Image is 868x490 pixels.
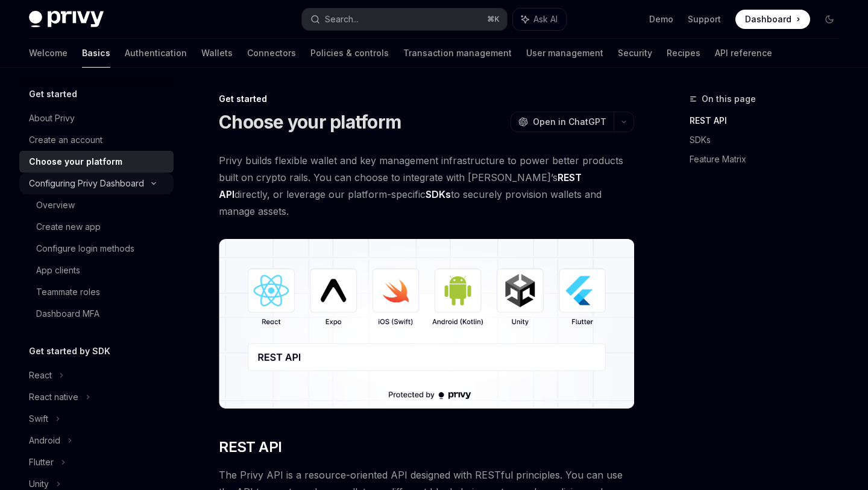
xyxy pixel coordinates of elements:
a: Authentication [125,39,187,68]
a: Recipes [667,39,700,68]
a: Create an account [19,129,174,151]
span: Privy builds flexible wallet and key management infrastructure to power better products built on ... [219,152,634,220]
div: Configure login methods [36,241,134,256]
strong: SDKs [426,188,451,200]
a: User management [526,39,603,68]
a: Dashboard MFA [19,303,174,325]
a: Choose your platform [19,151,174,173]
span: On this page [702,92,756,106]
a: Feature Matrix [690,150,849,169]
div: Swift [29,412,48,426]
span: Ask AI [533,13,558,25]
div: Flutter [29,455,54,469]
span: ⌘ K [487,14,500,24]
a: Support [688,13,721,25]
button: Toggle dark mode [820,10,839,29]
h5: Get started [29,87,77,101]
a: API reference [715,39,772,68]
a: Welcome [29,39,68,68]
div: Create an account [29,133,102,147]
a: SDKs [690,130,849,150]
a: REST API [690,111,849,130]
div: Choose your platform [29,154,122,169]
span: Dashboard [745,13,791,25]
a: Transaction management [403,39,512,68]
div: Android [29,433,60,448]
span: REST API [219,437,281,457]
a: Create new app [19,216,174,238]
button: Ask AI [513,8,566,30]
div: Dashboard MFA [36,307,99,321]
div: Get started [219,93,634,105]
div: App clients [36,263,80,278]
button: Search...⌘K [302,8,506,30]
img: dark logo [29,11,104,28]
h5: Get started by SDK [29,344,110,358]
a: Dashboard [735,10,810,29]
div: React native [29,390,78,404]
h1: Choose your platform [219,111,401,133]
a: Wallets [201,39,233,68]
div: Overview [36,198,75,212]
img: images/Platform2.png [219,239,634,409]
a: Overview [19,194,174,216]
span: Open in ChatGPT [533,116,606,128]
a: Policies & controls [310,39,389,68]
a: Configure login methods [19,238,174,259]
div: React [29,368,52,383]
a: Basics [82,39,110,68]
a: Teammate roles [19,281,174,303]
div: Teammate roles [36,285,100,299]
a: Demo [649,13,673,25]
a: About Privy [19,107,174,129]
div: About Privy [29,111,75,126]
div: Search... [325,12,359,27]
div: Configuring Privy Dashboard [29,176,144,191]
a: Connectors [247,39,296,68]
button: Open in ChatGPT [511,112,614,132]
a: App clients [19,259,174,281]
div: Create new app [36,220,101,234]
a: Security [618,39,652,68]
